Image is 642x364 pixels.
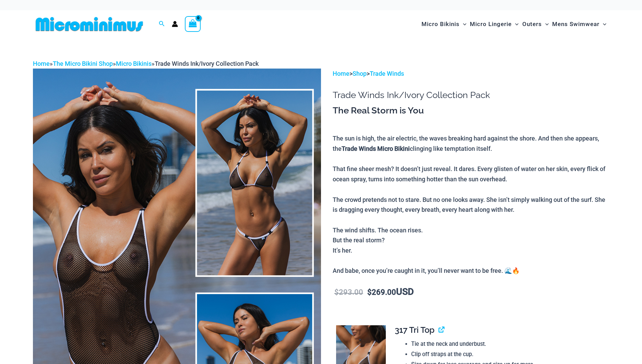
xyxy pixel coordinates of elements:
[512,15,519,33] span: Menu Toggle
[367,288,372,296] span: $
[522,15,542,33] span: Outers
[460,15,466,33] span: Menu Toggle
[53,60,113,67] a: The Micro Bikini Shop
[185,16,201,32] a: View Shopping Cart, empty
[333,70,349,77] a: Home
[542,15,549,33] span: Menu Toggle
[333,90,609,100] h1: Trade Winds Ink/Ivory Collection Pack
[395,325,435,335] span: 317 Tri Top
[419,13,609,36] nav: Site Navigation
[333,133,609,276] p: The sun is high, the air electric, the waves breaking hard against the shore. And then she appear...
[552,15,599,33] span: Mens Swimwear
[521,14,550,35] a: OutersMenu ToggleMenu Toggle
[334,288,363,296] bdi: 293.00
[411,339,603,349] li: Tie at the neck and underbust.
[470,15,512,33] span: Micro Lingerie
[155,60,259,67] span: Trade Winds Ink/Ivory Collection Pack
[33,60,50,67] a: Home
[420,14,468,35] a: Micro BikinisMenu ToggleMenu Toggle
[353,70,367,77] a: Shop
[370,70,404,77] a: Trade Winds
[468,14,520,35] a: Micro LingerieMenu ToggleMenu Toggle
[550,14,608,35] a: Mens SwimwearMenu ToggleMenu Toggle
[159,20,165,28] a: Search icon link
[334,288,339,296] span: $
[116,60,152,67] a: Micro Bikinis
[367,288,396,296] bdi: 269.00
[599,15,606,33] span: Menu Toggle
[333,287,609,298] p: USD
[33,60,259,67] span: » » »
[333,105,609,117] h3: The Real Storm is You
[172,21,178,27] a: Account icon link
[333,69,609,79] p: > >
[421,15,460,33] span: Micro Bikinis
[411,349,603,360] li: Clip off straps at the cup.
[342,145,410,152] b: Trade Winds Micro Bikini
[33,16,146,32] img: MM SHOP LOGO FLAT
